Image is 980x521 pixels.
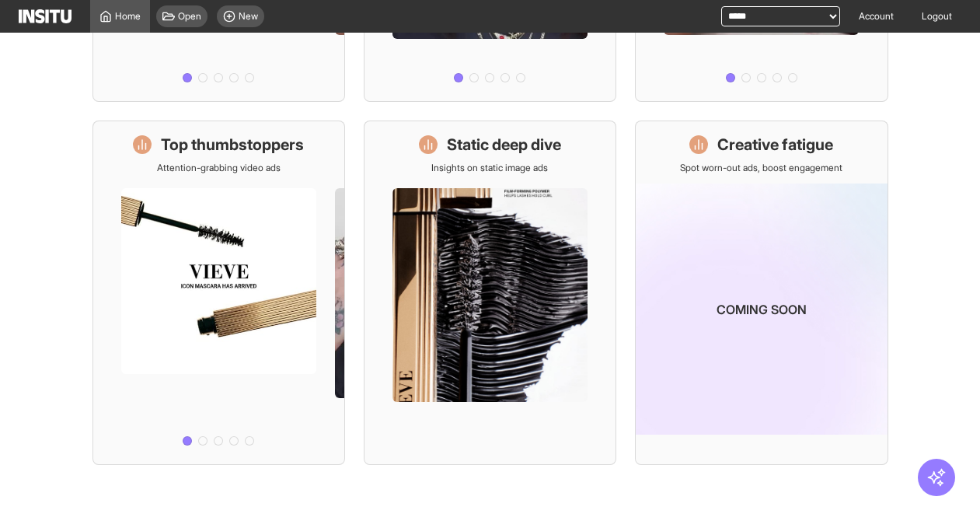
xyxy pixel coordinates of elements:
span: Home [115,10,141,23]
h1: Static deep dive [447,134,561,156]
img: Logo [19,9,71,23]
p: Attention-grabbing video ads [157,162,281,174]
span: Open [178,10,201,23]
span: New [239,10,258,23]
a: Static deep diveInsights on static image ads [364,121,616,465]
h1: Top thumbstoppers [161,134,304,156]
p: Insights on static image ads [431,162,548,174]
a: Top thumbstoppersAttention-grabbing video ads [92,121,345,465]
